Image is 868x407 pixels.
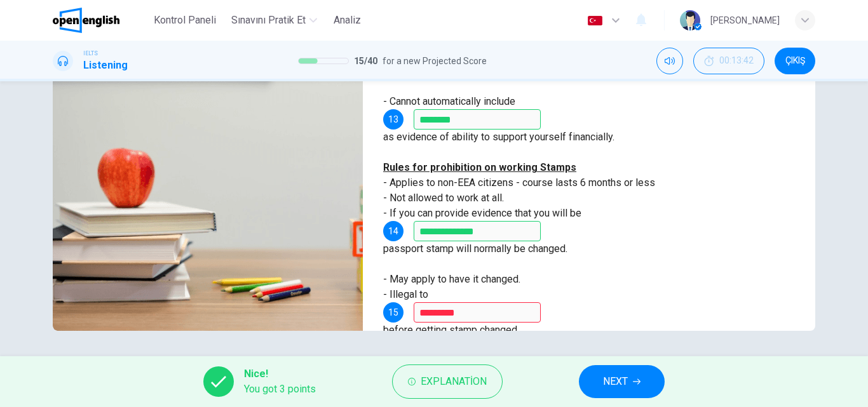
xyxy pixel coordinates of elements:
button: 00:13:42 [693,48,764,74]
span: - Applies to non-EEA citizens - course lasts 6 months or less - Not allowed to work at all. - If ... [383,161,655,219]
span: Kontrol Paneli [154,13,216,28]
button: ÇIKIŞ [775,48,815,74]
div: Hide [693,48,764,74]
span: IELTS [83,49,98,58]
button: Explanation [392,364,503,399]
span: Explanation [421,373,487,390]
span: ÇIKIŞ [785,56,805,66]
span: 15 [388,308,398,317]
span: Sınavını Pratik Et [231,13,306,28]
img: tr [587,16,603,25]
span: before getting stamp changed. [383,324,519,336]
input: on a placement [414,221,541,241]
h1: Listening [83,58,128,73]
span: - May apply to have it changed. - Illegal to [383,273,520,300]
img: Profile picture [680,10,700,30]
u: Rules for prohibition on working Stamps [383,161,576,173]
span: for a new Projected Score [383,53,487,69]
input: earnings; your earnings [414,109,541,130]
span: 14 [388,227,398,236]
button: Analiz [327,9,368,32]
span: NEXT [603,373,628,390]
button: Sınavını Pratik Et [226,9,322,32]
span: passport stamp will normally be changed. [383,243,567,255]
button: Kontrol Paneli [149,9,221,32]
span: Nice! [244,366,316,382]
span: 13 [388,115,398,124]
div: [PERSON_NAME] [710,13,780,28]
a: OpenEnglish logo [53,8,149,33]
img: International Employment [53,22,363,331]
div: Mute [656,48,683,74]
span: 15 / 40 [354,53,377,69]
span: 00:13:42 [719,56,754,66]
span: - Cannot automatically include [383,95,515,107]
span: as evidence of ability to support yourself financially. [383,131,614,143]
span: You got 3 points [244,382,316,397]
input: begin your placement [414,302,541,323]
span: Analiz [334,13,361,28]
img: OpenEnglish logo [53,8,119,33]
button: NEXT [579,365,665,398]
